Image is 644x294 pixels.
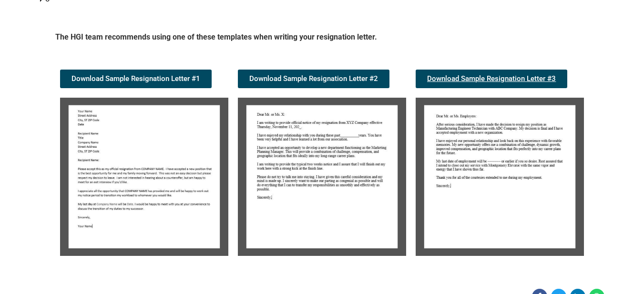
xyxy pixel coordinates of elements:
[416,70,567,88] a: Download Sample Resignation Letter #3
[60,70,212,88] a: Download Sample Resignation Letter #1
[238,70,389,88] a: Download Sample Resignation Letter #2
[427,75,556,82] span: Download Sample Resignation Letter #3
[55,32,589,46] h5: The HGI team recommends using one of these templates when writing your resignation letter.
[249,75,378,82] span: Download Sample Resignation Letter #2
[72,75,200,82] span: Download Sample Resignation Letter #1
